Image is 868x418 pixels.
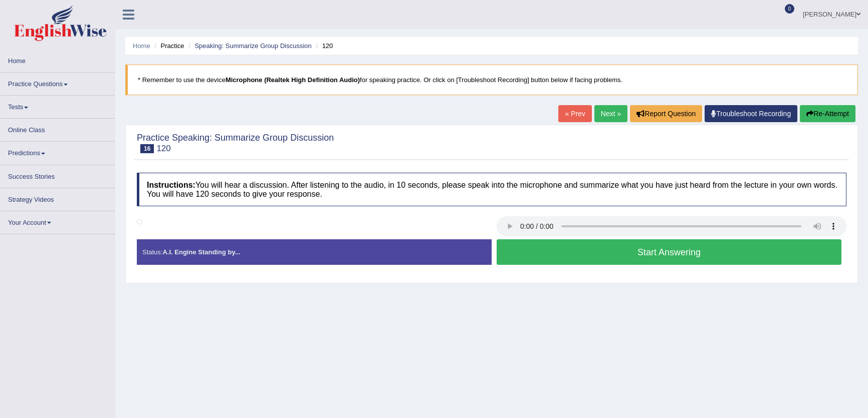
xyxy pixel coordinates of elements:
a: Strategy Videos [1,188,115,208]
li: Practice [152,41,184,51]
span: 0 [785,4,795,14]
button: Report Question [630,105,702,122]
button: Start Answering [497,239,841,265]
li: 120 [313,41,333,51]
a: Your Account [1,211,115,231]
a: Predictions [1,142,115,161]
a: Home [133,42,150,50]
small: 120 [156,144,170,153]
a: Next » [594,105,627,122]
a: Success Stories [1,165,115,185]
button: Re-Attempt [800,105,855,122]
span: 16 [140,144,154,153]
a: Troubleshoot Recording [705,105,797,122]
blockquote: * Remember to use the device for speaking practice. Or click on [Troubleshoot Recording] button b... [125,65,858,95]
a: Tests [1,96,115,115]
div: Status: [137,239,492,265]
h2: Practice Speaking: Summarize Group Discussion [137,133,334,153]
a: Practice Questions [1,73,115,92]
b: Microphone (Realtek High Definition Audio) [226,76,360,84]
h4: You will hear a discussion. After listening to the audio, in 10 seconds, please speak into the mi... [137,173,846,206]
a: Online Class [1,119,115,138]
a: Home [1,50,115,69]
a: « Prev [558,105,591,122]
strong: A.I. Engine Standing by... [162,248,240,256]
b: Instructions: [147,181,195,189]
a: Speaking: Summarize Group Discussion [194,42,311,50]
